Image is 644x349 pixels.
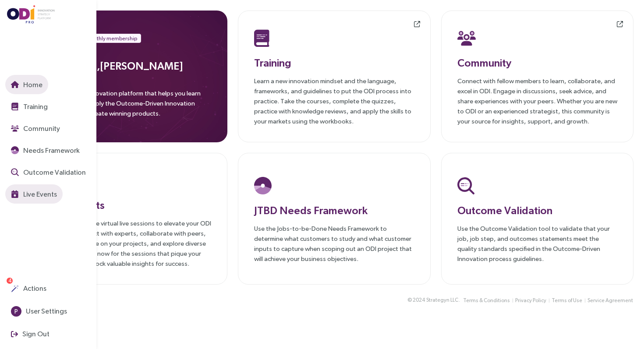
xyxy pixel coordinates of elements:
button: Outcome Validation [5,162,92,182]
span: Sign Out [21,328,50,339]
span: Monthly membership [86,34,137,43]
button: Privacy Policy [515,296,547,305]
button: Live Events [5,184,63,204]
button: Strategyn LLC [426,296,459,305]
span: Training [21,101,48,112]
span: Community [21,123,60,134]
button: PUser Settings [5,302,73,321]
h3: Outcome Validation [457,202,617,218]
p: Learn a new innovation mindset and the language, frameworks, and guidelines to put the ODI proces... [254,76,414,126]
sup: 4 [7,278,13,284]
img: JTBD Needs Framework [11,146,19,154]
button: Terms of Use [551,296,583,305]
img: JTBD Needs Platform [254,177,272,194]
button: Home [5,75,48,94]
img: Outcome Validation [11,168,19,176]
img: Actions [11,285,19,293]
div: © 2024 . [407,296,460,305]
span: Service Agreement [587,296,633,305]
img: Outcome Validation [457,177,474,194]
span: Privacy Policy [515,296,546,305]
h3: Welcome, [PERSON_NAME] [51,58,212,74]
img: Live Events [11,190,19,198]
p: Use the Jobs-to-be-Done Needs Framework to determine what customers to study and what customer in... [254,223,414,264]
span: P [14,306,18,317]
button: Needs Framework [5,141,85,160]
h3: Training [254,55,414,71]
p: Join our exclusive virtual live sessions to elevate your ODI journey. Connect with experts, colla... [51,218,211,268]
span: 4 [8,278,11,284]
p: ODIpro is an innovation platform that helps you learn Jobs Theory, apply the Outcome-Driven Innov... [51,88,212,123]
span: Home [21,79,42,90]
span: Terms of Use [552,296,582,305]
button: Terms & Conditions [463,296,510,305]
img: Training [11,102,19,110]
span: Outcome Validation [21,167,86,178]
span: Actions [21,283,46,294]
span: Needs Framework [21,145,80,156]
img: Community [11,124,19,132]
span: Live Events [21,189,57,200]
p: Connect with fellow members to learn, collaborate, and excel in ODI. Engage in discussions, seek ... [457,76,617,126]
p: Use the Outcome Validation tool to validate that your job, job step, and outcomes statements meet... [457,223,617,264]
h3: Community [457,55,617,71]
button: Service Agreement [587,296,633,305]
span: Strategyn LLC [426,296,458,304]
span: User Settings [24,306,67,317]
button: Training [5,97,53,116]
span: Terms & Conditions [463,296,510,305]
h3: JTBD Needs Framework [254,202,414,218]
img: Community [457,29,476,47]
img: ODIpro [7,5,55,24]
img: Training [254,29,269,47]
button: Community [5,119,66,138]
h3: Live Events [51,197,211,213]
button: Actions [5,279,52,298]
button: Sign Out [5,324,55,344]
